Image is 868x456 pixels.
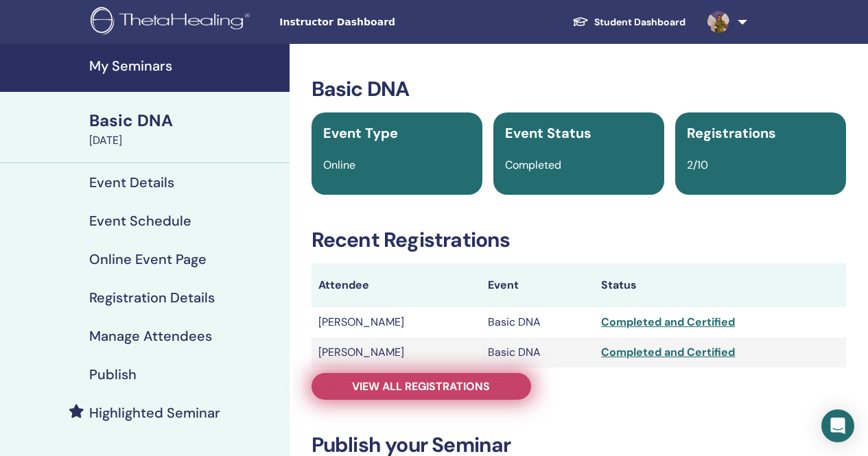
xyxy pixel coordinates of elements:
div: Open Intercom Messenger [821,409,854,442]
h4: My Seminars [89,58,281,74]
img: default.jpg [707,11,729,33]
h4: Publish [89,366,137,383]
h4: Event Details [89,174,174,191]
span: Instructor Dashboard [279,15,485,29]
span: View all registrations [352,379,490,394]
h4: Online Event Page [89,251,207,267]
span: Registrations [687,124,776,142]
td: Basic DNA [481,307,594,337]
h4: Event Schedule [89,213,191,229]
td: Basic DNA [481,337,594,368]
div: [DATE] [89,132,281,149]
a: Basic DNA[DATE] [81,109,290,149]
span: 2/10 [687,158,708,172]
a: Student Dashboard [561,10,696,35]
img: graduation-cap-white.svg [572,16,589,27]
th: Event [481,263,594,307]
a: View all registrations [312,373,531,400]
h4: Highlighted Seminar [89,405,220,421]
span: Event Status [505,124,591,142]
th: Attendee [312,263,481,307]
th: Status [594,263,846,307]
img: logo.png [91,7,255,38]
div: Basic DNA [89,109,281,132]
span: Online [323,158,355,172]
h4: Registration Details [89,289,215,306]
h3: Recent Registrations [312,228,846,252]
span: Completed [505,158,561,172]
div: Completed and Certified [601,344,839,361]
td: [PERSON_NAME] [312,307,481,337]
h3: Basic DNA [312,77,846,101]
div: Completed and Certified [601,314,839,331]
span: Event Type [323,124,398,142]
h4: Manage Attendees [89,328,212,344]
td: [PERSON_NAME] [312,337,481,368]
